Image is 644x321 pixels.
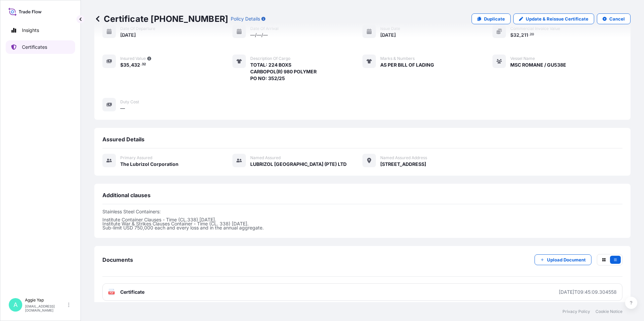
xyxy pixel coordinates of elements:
[13,301,18,308] span: A
[562,309,590,314] a: Privacy Policy
[129,63,131,67] span: ,
[6,24,75,37] a: Insights
[595,309,622,314] a: Cookie Notice
[140,63,141,66] span: .
[94,13,228,24] p: Certificate [PHONE_NUMBER]
[250,56,290,61] span: Description of cargo
[102,283,622,301] a: PDFCertificate[DATE]T09:45:09.304558
[22,44,47,50] p: Certificates
[6,40,75,54] a: Certificates
[250,161,347,168] span: LUBRIZOL [GEOGRAPHIC_DATA] (PTE) LTD
[120,99,139,105] span: Duty Cost
[526,15,588,22] p: Update & Reissue Certificate
[547,256,586,263] p: Upload Document
[102,192,151,199] span: Additional clauses
[559,289,617,295] div: [DATE]T09:45:09.304558
[609,15,625,22] p: Cancel
[231,15,260,22] p: Policy Details
[535,254,591,265] button: Upload Document
[120,56,146,61] span: Insured Value
[102,210,622,230] p: Stainless Steel Containers: Institute Container Clauses - Time (CL.338) [DATE]. Institute War & S...
[120,155,152,160] span: Primary assured
[472,13,511,24] a: Duplicate
[109,292,114,294] text: PDF
[22,27,39,34] p: Insights
[120,161,179,168] span: The Lubrizol Corporation
[123,63,129,67] span: 35
[120,63,123,67] span: $
[380,62,434,68] span: AS PER BILL OF LADING
[120,289,144,295] span: Certificate
[597,13,631,24] button: Cancel
[510,56,535,61] span: Vessel Name
[131,63,140,67] span: 432
[102,136,144,143] span: Assured Details
[484,15,505,22] p: Duplicate
[142,63,146,66] span: 32
[250,62,317,82] span: TOTAL: 224 BOXS CARBOPOL(R) 980 POLYMER PO NO: 352/25
[25,304,67,312] p: [EMAIL_ADDRESS][DOMAIN_NAME]
[120,105,125,112] span: —
[250,155,281,160] span: Named Assured
[380,56,415,61] span: Marks & Numbers
[102,256,133,263] span: Documents
[510,62,566,68] span: MSC ROMANE / GU538E
[25,297,67,303] p: Aggie Yap
[380,155,427,160] span: Named Assured Address
[380,161,426,168] span: [STREET_ADDRESS]
[513,13,594,24] a: Update & Reissue Certificate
